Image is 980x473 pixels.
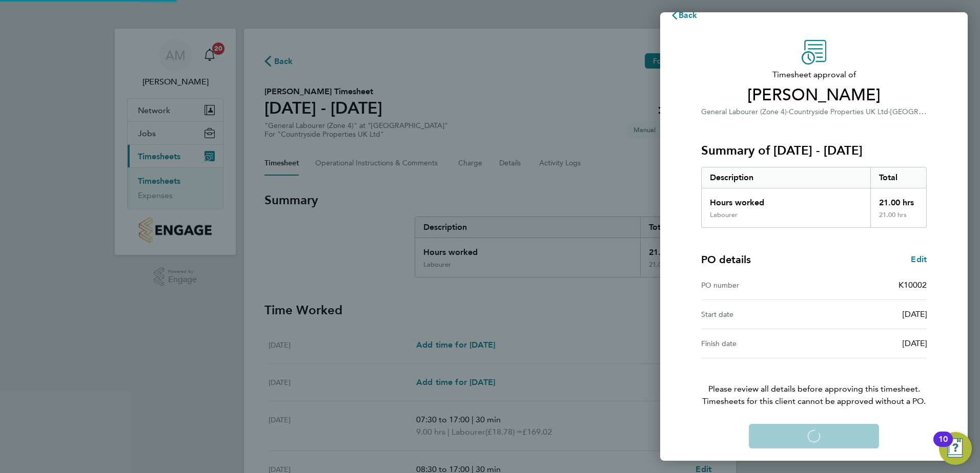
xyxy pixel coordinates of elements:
[870,211,927,227] div: 21.00 hrs
[701,142,927,159] h3: Summary of [DATE] - [DATE]
[701,167,927,228] div: Summary of 25 - 31 Aug 2025
[890,106,964,116] span: [GEOGRAPHIC_DATA]
[870,167,927,188] div: Total
[939,432,972,465] button: Open Resource Center, 10 new notifications
[938,439,948,453] div: 10
[814,308,927,320] div: [DATE]
[710,211,738,219] div: Labourer
[679,10,698,20] span: Back
[689,358,939,407] p: Please review all details before approving this timesheet.
[911,253,927,266] a: Edit
[701,69,927,81] span: Timesheet approval of
[701,85,927,105] span: [PERSON_NAME]
[701,337,814,350] div: Finish date
[888,107,890,116] span: ·
[789,107,888,116] span: Countryside Properties UK Ltd
[701,252,751,267] h4: PO details
[701,279,814,291] div: PO number
[660,5,708,26] button: Back
[701,107,787,116] span: General Labourer (Zone 4)
[814,337,927,350] div: [DATE]
[702,167,870,188] div: Description
[899,280,927,290] span: K10002
[701,308,814,320] div: Start date
[787,107,789,116] span: ·
[702,188,870,211] div: Hours worked
[689,395,939,407] span: Timesheets for this client cannot be approved without a PO.
[911,254,927,264] span: Edit
[870,188,927,211] div: 21.00 hrs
